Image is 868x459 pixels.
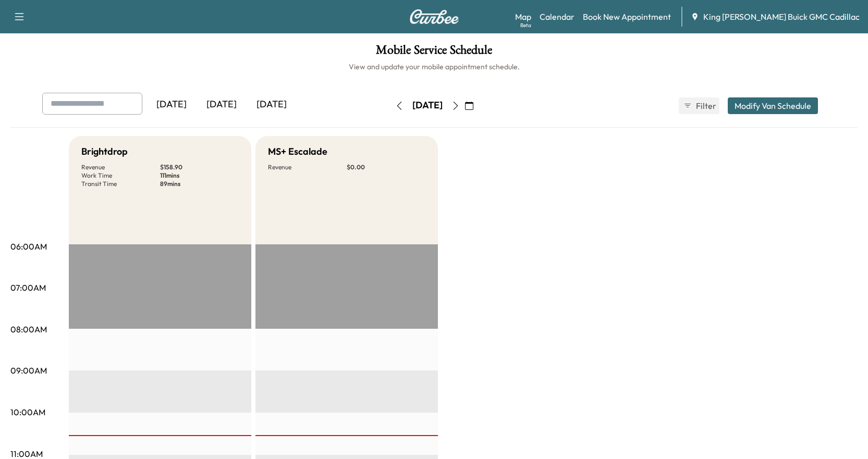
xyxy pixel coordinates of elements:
button: Filter [679,97,719,114]
div: Beta [520,21,531,29]
p: 06:00AM [10,240,47,253]
p: Revenue [81,163,160,171]
span: King [PERSON_NAME] Buick GMC Cadillac [703,10,860,23]
p: $ 158.90 [160,163,239,171]
h5: Brightdrop [81,144,128,159]
p: 08:00AM [10,323,47,336]
a: Book New Appointment [583,10,671,23]
a: Calendar [540,10,574,23]
p: 111 mins [160,171,239,180]
h1: Mobile Service Schedule [10,44,858,61]
button: Modify Van Schedule [728,97,818,114]
img: Curbee Logo [409,9,459,24]
h5: MS+ Escalade [268,144,327,159]
a: MapBeta [515,10,531,23]
p: Work Time [81,171,160,180]
div: [DATE] [197,93,247,117]
p: $ 0.00 [347,163,425,171]
p: 10:00AM [10,406,45,418]
div: [DATE] [247,93,297,117]
h6: View and update your mobile appointment schedule. [10,61,858,72]
div: [DATE] [146,93,197,117]
p: Transit Time [81,180,160,188]
span: Filter [696,100,715,112]
div: [DATE] [412,99,443,112]
p: Revenue [268,163,347,171]
p: 09:00AM [10,364,47,377]
p: 89 mins [160,180,239,188]
p: 07:00AM [10,281,46,294]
